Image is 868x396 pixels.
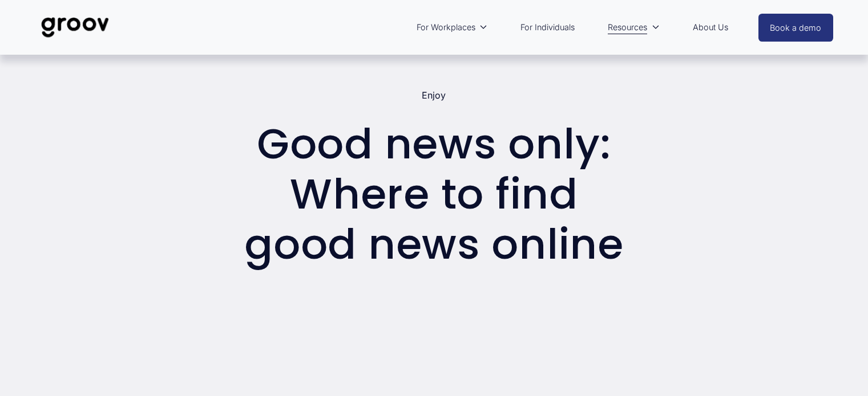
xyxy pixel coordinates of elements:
[235,119,634,270] h1: Good news only: Where to find good news online
[35,9,115,46] img: Groov | Unlock Human Potential at Work and in Life
[422,89,446,101] a: Enjoy
[515,14,580,40] a: For Individuals
[608,20,647,35] span: Resources
[687,14,734,40] a: About Us
[417,20,475,35] span: For Workplaces
[758,14,834,42] a: Book a demo
[602,14,665,40] a: folder dropdown
[411,14,494,40] a: folder dropdown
